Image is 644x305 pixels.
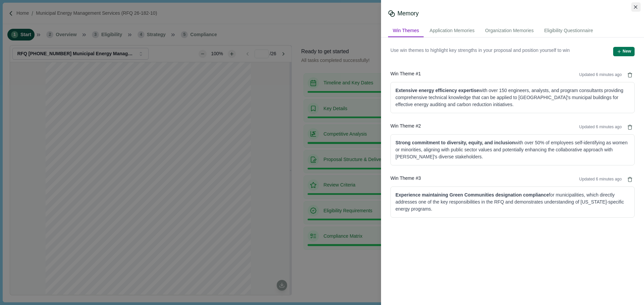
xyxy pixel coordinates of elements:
span: Experience maintaining Green Communities designation compliance [395,192,549,198]
div: Organization Memories [480,25,538,37]
div: with over 50% of employees self-identifying as women or minorities, aligning with public sector v... [395,139,630,160]
button: Close [631,2,641,12]
button: Delete [625,70,635,80]
span: Use win themes to highlight key strengths in your proposal and position yourself to win [390,47,570,56]
div: Memory [397,9,419,18]
button: New [613,47,635,56]
button: Delete [625,175,635,184]
span: Win Theme # 3 [390,175,421,184]
span: Win Theme # 2 [390,123,421,132]
div: with over 150 engineers, analysts, and program consultants providing comprehensive technical know... [395,87,630,108]
div: Eligibility Questionnaire [539,25,598,37]
span: Updated 6 minutes ago [579,176,622,182]
span: Win Theme # 1 [390,70,421,80]
span: Updated 6 minutes ago [579,72,622,78]
button: Delete [625,123,635,132]
div: for municipalities, which directly addresses one of the key responsibilities in the RFQ and demon... [395,192,630,213]
span: Extensive energy efficiency expertise [395,88,479,93]
div: Win Themes [388,25,424,37]
span: Strong commitment to diversity, equity, and inclusion [395,140,515,145]
div: Application Memories [425,25,479,37]
span: Updated 6 minutes ago [579,124,622,130]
